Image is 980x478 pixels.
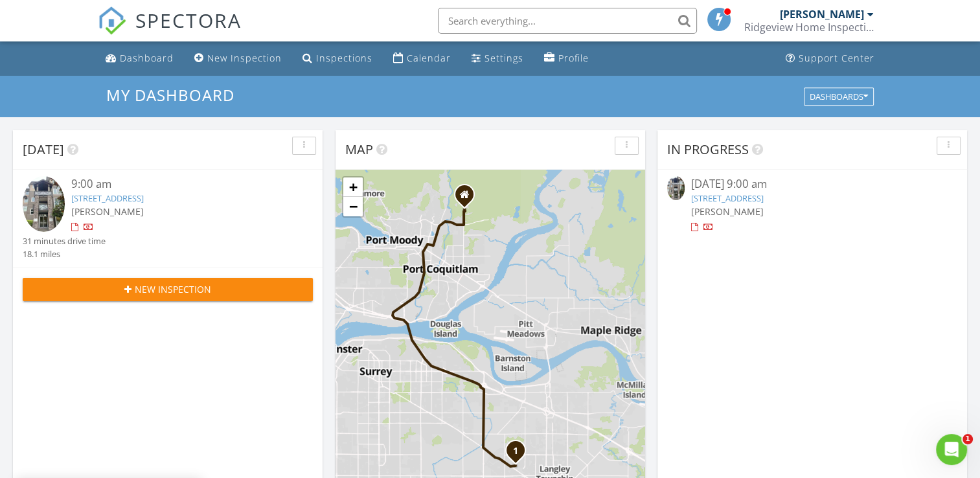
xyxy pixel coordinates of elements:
div: New Inspection [207,52,282,64]
a: Inspections [297,47,378,71]
span: My Dashboard [106,84,234,106]
div: [DATE] 9:00 am [691,176,933,192]
div: Ridgeview Home Inspections Ltd. [744,21,874,34]
a: Profile [539,47,594,71]
span: [DATE] [23,141,64,158]
div: Calendar [407,52,451,64]
img: The Best Home Inspection Software - Spectora [98,6,126,35]
div: 31 minutes drive time [23,235,106,247]
button: New Inspection [23,278,313,301]
a: Calendar [388,47,456,71]
a: New Inspection [189,47,287,71]
span: Map [345,141,373,158]
span: SPECTORA [135,6,242,34]
a: Zoom out [343,197,363,216]
button: Dashboards [804,87,874,106]
iframe: Intercom live chat [936,434,967,465]
div: 18818 68 Ave 326, Surrey, BC V4N 6K2 [516,450,523,458]
img: 9326401%2Fcover_photos%2FGHYCOqvWvhD3it7lHka0%2Fsmall.jpg [667,176,685,199]
span: 1 [963,434,973,444]
a: 9:00 am [STREET_ADDRESS] [PERSON_NAME] 31 minutes drive time 18.1 miles [23,176,313,260]
a: Zoom in [343,177,363,197]
a: [DATE] 9:00 am [STREET_ADDRESS] [PERSON_NAME] [667,176,957,234]
a: [STREET_ADDRESS] [691,192,764,204]
img: 9326401%2Fcover_photos%2FGHYCOqvWvhD3it7lHka0%2Fsmall.jpg [23,176,65,232]
div: Dashboards [810,92,868,101]
i: 1 [513,447,518,456]
span: In Progress [667,141,749,158]
div: Dashboard [120,52,174,64]
span: [PERSON_NAME] [71,205,144,218]
span: [PERSON_NAME] [691,205,764,218]
a: [STREET_ADDRESS] [71,192,144,204]
div: 105 - 1460 Southview St, Coquitlam BC V3E0G6 [464,194,472,202]
div: 9:00 am [71,176,289,192]
div: [PERSON_NAME] [780,8,864,21]
a: Settings [466,47,529,71]
div: Settings [484,52,523,64]
div: 18.1 miles [23,248,106,260]
div: Inspections [316,52,372,64]
input: Search everything... [438,8,697,34]
a: Dashboard [100,47,179,71]
span: New Inspection [135,282,211,296]
div: Support Center [799,52,874,64]
div: Profile [558,52,589,64]
a: Support Center [781,47,880,71]
a: SPECTORA [98,17,242,45]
